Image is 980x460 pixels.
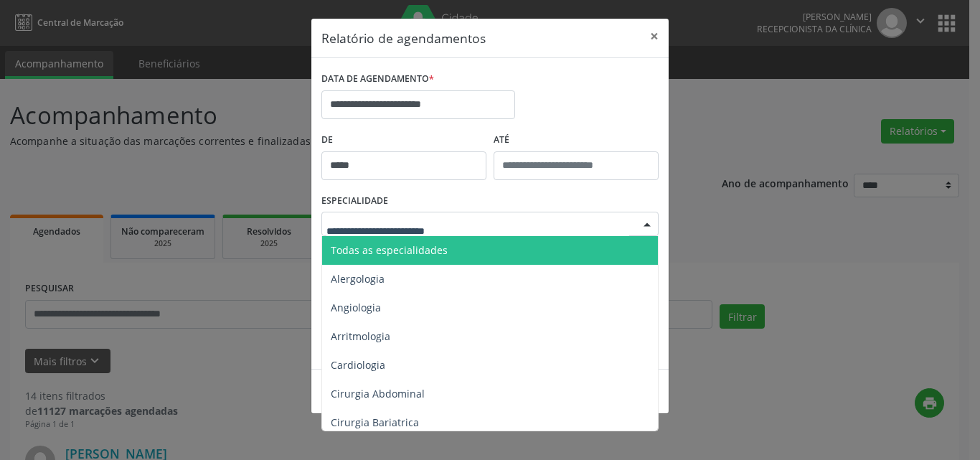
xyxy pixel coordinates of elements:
span: Angiologia [331,301,381,314]
span: Cardiologia [331,358,385,372]
label: De [321,129,486,151]
span: Cirurgia Abdominal [331,387,425,400]
label: ATÉ [494,129,659,151]
span: Alergologia [331,272,385,286]
label: ESPECIALIDADE [321,190,388,212]
h5: Relatório de agendamentos [321,29,486,47]
span: Todas as especialidades [331,243,448,257]
button: Close [640,19,669,54]
span: Arritmologia [331,329,390,343]
span: Cirurgia Bariatrica [331,416,419,429]
label: DATA DE AGENDAMENTO [321,68,434,90]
